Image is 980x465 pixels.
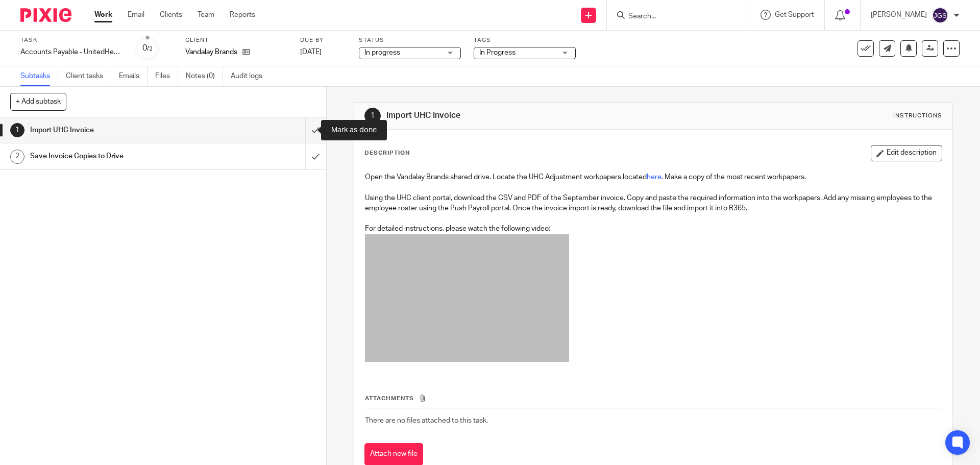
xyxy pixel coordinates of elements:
[30,123,207,138] h1: Import UHC Invoice
[871,10,927,20] p: [PERSON_NAME]
[364,108,381,124] div: 1
[160,10,182,20] a: Clients
[10,150,24,164] div: 2
[20,66,58,86] a: Subtasks
[365,396,414,401] span: Attachments
[198,10,214,20] a: Team
[66,66,111,86] a: Client tasks
[479,49,516,56] span: In Progress
[893,112,942,120] div: Instructions
[627,12,719,21] input: Search
[94,10,112,20] a: Work
[300,36,346,44] label: Due by
[775,11,814,18] span: Get Support
[128,10,144,20] a: Email
[365,417,488,424] span: There are no files attached to this task.
[155,66,178,86] a: Files
[10,123,24,137] div: 1
[359,36,461,44] label: Status
[20,36,122,44] label: Task
[300,48,322,56] span: [DATE]
[364,49,400,56] span: In progress
[10,93,66,110] button: + Add subtask
[230,10,255,20] a: Reports
[386,110,675,121] h1: Import UHC Invoice
[185,36,287,44] label: Client
[365,224,941,234] p: For detailed instructions, please watch the following video:
[20,47,122,57] div: Accounts Payable - UnitedHealthcare Invoice Import ([GEOGRAPHIC_DATA]) - September
[474,36,576,44] label: Tags
[147,46,153,52] small: /2
[365,172,941,182] p: Open the Vandalay Brands shared drive. Locate the UHC Adjustment workpapers located . Make a copy...
[231,66,270,86] a: Audit logs
[30,149,207,164] h1: Save Invoice Copies to Drive
[364,149,410,157] p: Description
[365,193,941,214] p: Using the UHC client portal, download the CSV and PDF of the September invoice. Copy and paste th...
[20,8,71,22] img: Pixie
[186,66,223,86] a: Notes (0)
[20,47,122,57] div: Accounts Payable - UnitedHealthcare Invoice Import (VAN) - September
[932,7,948,23] img: svg%3E
[185,47,237,57] p: Vandalay Brands
[119,66,148,86] a: Emails
[871,145,942,161] button: Edit description
[647,174,661,181] a: here
[142,42,153,54] div: 0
